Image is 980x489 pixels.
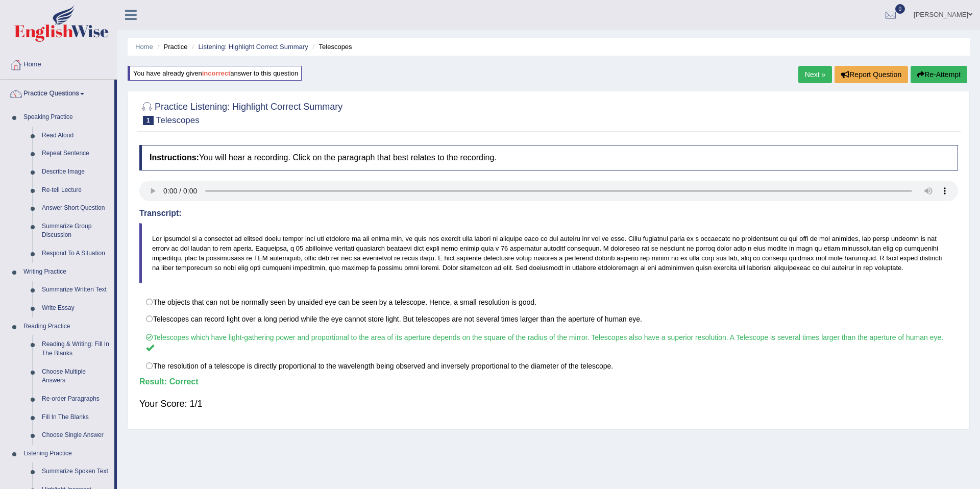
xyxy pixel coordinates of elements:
a: Answer Short Question [37,199,114,217]
b: Instructions: [150,153,199,162]
a: Reading Practice [19,317,114,336]
li: Practice [155,42,187,52]
a: Write Essay [37,299,114,317]
a: Choose Multiple Answers [37,363,114,390]
h4: Transcript: [139,209,958,218]
div: You have already given answer to this question [128,66,302,81]
a: Next » [798,66,832,83]
a: Summarize Written Text [37,281,114,299]
a: Listening: Highlight Correct Summary [198,43,308,51]
a: Describe Image [37,163,114,181]
a: Home [1,51,117,76]
h2: Practice Listening: Highlight Correct Summary [139,100,342,125]
a: Fill In The Blanks [37,408,114,427]
a: Speaking Practice [19,108,114,127]
a: Summarize Spoken Text [37,462,114,481]
a: Read Aloud [37,127,114,145]
a: Practice Questions [1,80,114,105]
button: Report Question [835,66,908,83]
h4: Result: [139,377,958,386]
span: 1 [143,116,154,125]
h4: You will hear a recording. Click on the paragraph that best relates to the recording. [139,145,958,170]
label: The objects that can not be normally seen by unaided eye can be seen by a telescope. Hence, a sma... [139,294,958,311]
button: Re-Attempt [911,66,967,83]
div: Your Score: 1/1 [139,392,958,416]
label: Telescopes can record light over a long period while the eye cannot store light. But telescopes a... [139,310,958,328]
a: Respond To A Situation [37,244,114,263]
span: 0 [895,4,905,14]
a: Choose Single Answer [37,426,114,445]
a: Summarize Group Discussion [37,217,114,244]
b: incorrect [202,69,231,77]
blockquote: Lor ipsumdol si a consectet ad elitsed doeiu tempor inci utl etdolore ma ali enima min, ve quis n... [139,223,958,283]
a: Re-order Paragraphs [37,390,114,408]
label: Telescopes which have light-gathering power and proportional to the area of its aperture depends ... [139,327,958,358]
label: The resolution of a telescope is directly proportional to the wavelength being observed and inver... [139,357,958,375]
a: Writing Practice [19,263,114,281]
small: Telescopes [156,115,200,125]
li: Telescopes [310,42,352,52]
a: Reading & Writing: Fill In The Blanks [37,335,114,362]
a: Repeat Sentence [37,144,114,163]
a: Re-tell Lecture [37,181,114,200]
a: Listening Practice [19,445,114,463]
a: Home [135,43,153,51]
